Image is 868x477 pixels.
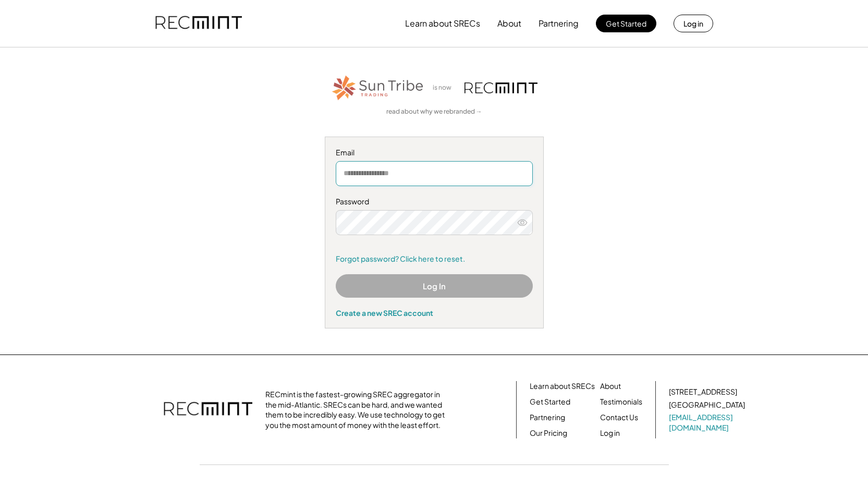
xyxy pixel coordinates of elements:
[430,83,459,92] div: is now
[600,428,620,438] a: Log in
[336,197,533,207] div: Password
[336,254,533,264] a: Forgot password? Click here to reset.
[669,400,745,410] div: [GEOGRAPHIC_DATA]
[539,13,579,34] button: Partnering
[596,15,656,32] button: Get Started
[164,392,252,428] img: recmint-logotype%403x.png
[331,74,425,102] img: STT_Horizontal_Logo%2B-%2BColor.png
[669,412,747,433] a: [EMAIL_ADDRESS][DOMAIN_NAME]
[497,13,521,34] button: About
[155,6,242,41] img: recmint-logotype%403x.png
[336,274,533,298] button: Log In
[530,428,567,438] a: Our Pricing
[265,389,450,430] div: RECmint is the fastest-growing SREC aggregator in the mid-Atlantic. SRECs can be hard, and we wan...
[530,381,595,392] a: Learn about SRECs
[530,412,565,423] a: Partnering
[464,82,537,93] img: recmint-logotype%403x.png
[405,13,480,34] button: Learn about SRECs
[674,15,713,32] button: Log in
[336,308,533,317] div: Create a new SREC account
[530,397,570,407] a: Get Started
[600,381,621,392] a: About
[386,107,482,116] a: read about why we rebranded →
[669,387,737,397] div: [STREET_ADDRESS]
[600,412,638,423] a: Contact Us
[336,148,533,158] div: Email
[600,397,642,407] a: Testimonials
